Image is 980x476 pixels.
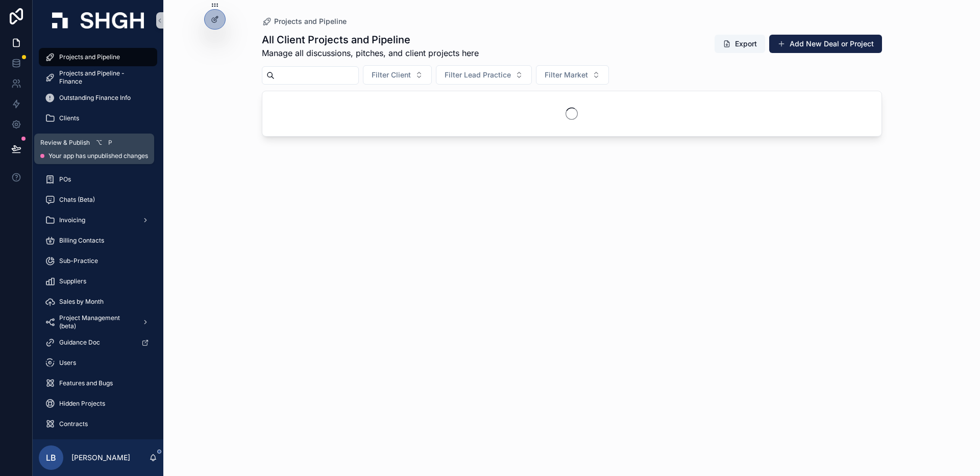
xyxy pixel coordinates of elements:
[39,211,157,229] a: Invoicing
[59,114,79,122] span: Clients
[59,216,85,224] span: Invoicing
[39,68,157,87] a: Projects and Pipeline - Finance
[59,420,88,428] span: Contracts
[106,139,114,147] span: P
[39,191,157,209] a: Chats (Beta)
[46,452,56,464] span: LB
[59,298,104,306] span: Sales by Month
[39,252,157,270] a: Sub-Practice
[39,89,157,107] a: Outstanding Finance Info
[39,231,157,250] a: Billing Contacts
[39,313,157,331] a: Project Management (beta)
[39,109,157,127] a: Clients
[39,48,157,66] a: Projects and Pipeline
[40,139,90,147] span: Review & Publish
[52,12,144,29] img: App logo
[71,453,130,463] p: [PERSON_NAME]
[39,333,157,352] a: Guidance Doc
[39,170,157,189] a: POs
[59,400,105,408] span: Hidden Projects
[274,16,347,27] span: Projects and Pipeline
[48,152,148,160] span: Your app has unpublished changes
[59,277,86,285] span: Suppliers
[59,175,71,183] span: POs
[59,338,100,347] span: Guidance Doc
[39,354,157,372] a: Users
[59,196,95,204] span: Chats (Beta)
[363,65,432,85] button: Select Button
[536,65,609,85] button: Select Button
[769,35,882,53] button: Add New Deal or Project
[445,70,511,80] span: Filter Lead Practice
[59,359,76,367] span: Users
[39,415,157,433] a: Contracts
[59,379,113,387] span: Features and Bugs
[262,47,479,59] span: Manage all discussions, pitches, and client projects here
[39,272,157,290] a: Suppliers
[59,236,104,245] span: Billing Contacts
[262,33,479,47] h1: All Client Projects and Pipeline
[95,139,103,147] span: ⌥
[59,53,120,61] span: Projects and Pipeline
[372,70,411,80] span: Filter Client
[59,257,98,265] span: Sub-Practice
[59,69,147,86] span: Projects and Pipeline - Finance
[39,293,157,311] a: Sales by Month
[262,16,347,27] a: Projects and Pipeline
[59,314,134,330] span: Project Management (beta)
[33,41,163,439] div: scrollable content
[39,129,157,148] a: Finance Tables
[59,94,131,102] span: Outstanding Finance Info
[39,374,157,392] a: Features and Bugs
[436,65,532,85] button: Select Button
[39,394,157,413] a: Hidden Projects
[545,70,588,80] span: Filter Market
[715,35,765,53] button: Export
